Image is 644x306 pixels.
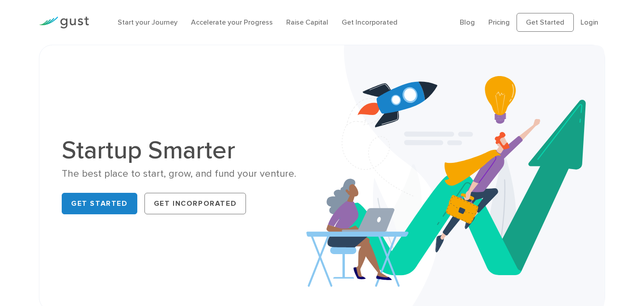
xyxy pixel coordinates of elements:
a: Blog [460,18,475,26]
a: Get Started [62,193,137,214]
a: Start your Journey [118,18,178,26]
img: Gust Logo [39,17,89,29]
h1: Startup Smarter [62,138,315,163]
a: Get Started [517,13,574,32]
a: Raise Capital [286,18,328,26]
a: Accelerate your Progress [191,18,273,26]
a: Login [580,18,598,26]
a: Pricing [488,18,510,26]
a: Get Incorporated [144,193,246,214]
div: The best place to start, grow, and fund your venture. [62,167,315,180]
a: Get Incorporated [342,18,398,26]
